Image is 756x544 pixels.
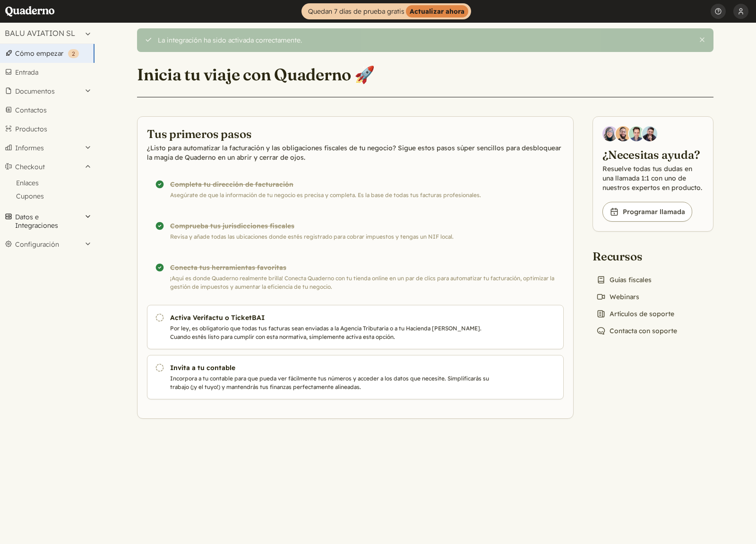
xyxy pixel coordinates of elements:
[698,36,706,43] button: Cierra esta alerta
[158,36,691,44] div: La integración ha sido activada correctamente.
[147,305,564,349] a: Activa Verifactu o TicketBAI Por ley, es obligatorio que todas tus facturas sean enviadas a la Ag...
[593,290,643,303] a: Webinars
[593,273,655,286] a: Guías fiscales
[593,324,681,337] a: Contacta con soporte
[602,126,618,141] img: Diana Carrasco, Account Executive at Quaderno
[602,147,704,162] h2: ¿Necesitas ayuda?
[593,307,678,320] a: Artículos de soporte
[406,5,468,17] strong: Actualizar ahora
[147,126,564,141] h2: Tus primeros pasos
[642,126,657,141] img: Javier Rubio, DevRel at Quaderno
[602,164,704,192] p: Resuelve todas tus dudas en una llamada 1:1 con uno de nuestros expertos en producto.
[602,202,692,222] a: Programar llamada
[170,374,492,391] p: Incorpora a tu contable para que pueda ver fácilmente tus números y acceder a los datos que neces...
[147,355,564,399] a: Invita a tu contable Incorpora a tu contable para que pueda ver fácilmente tus números y acceder ...
[137,64,375,85] h1: Inicia tu viaje con Quaderno 🚀
[593,249,681,264] h2: Recursos
[170,363,492,372] h3: Invita a tu contable
[616,126,631,141] img: Jairo Fumero, Account Executive at Quaderno
[147,143,564,162] p: ¿Listo para automatizar la facturación y las obligaciones fiscales de tu negocio? Sigue estos pas...
[170,313,492,322] h3: Activa Verifactu o TicketBAI
[170,324,492,341] p: Por ley, es obligatorio que todas tus facturas sean enviadas a la Agencia Tributaria o a tu Hacie...
[629,126,644,141] img: Ivo Oltmans, Business Developer at Quaderno
[72,50,75,57] span: 2
[301,3,471,19] a: Quedan 7 días de prueba gratisActualizar ahora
